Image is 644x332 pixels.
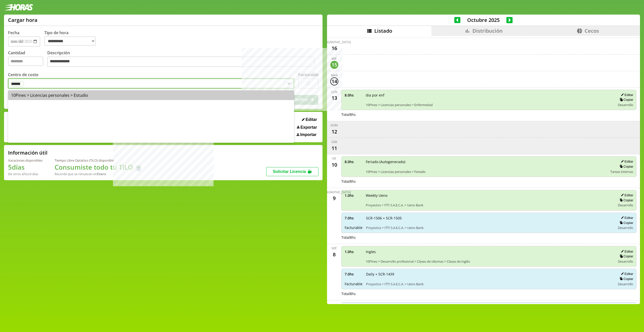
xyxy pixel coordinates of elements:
div: De otros años: 0 días [8,172,43,176]
div: Total 8 hs [341,179,637,184]
span: Facturable [345,225,363,230]
div: lun [331,90,337,94]
div: scrollable content [327,36,640,303]
span: Feriado (Autogenerado) [366,159,607,164]
div: [DEMOGRAPHIC_DATA] [318,190,351,194]
span: Proyectos > ITTI S.A.E.C.A. > Ueno Bank [366,225,612,230]
h1: Cargar hora [8,17,37,23]
div: 16 [330,44,338,52]
span: Desarrollo [618,103,633,107]
div: Total 8 hs [341,291,637,296]
button: Editar [619,159,633,164]
span: Solicitar Licencia [273,169,306,174]
button: Copiar [618,254,633,258]
span: 8.0 hs [345,93,362,98]
span: 1.0 hs [345,249,362,254]
span: Desarrollo [618,203,633,207]
span: Cecos [585,27,599,34]
span: Desarrollo [618,259,633,264]
label: Descripción [47,50,318,68]
span: 10Pines > Licencias personales > Feriado [366,169,607,174]
label: Facturable [298,72,318,77]
textarea: Descripción [47,57,314,67]
div: dom [331,123,338,127]
button: Exportar [295,125,318,130]
span: 10Pines > Desarrollo profesional > Clases de Idiomas > Clases de inglés [366,259,612,264]
h1: Consumiste todo tu TiLO 🍵 [55,163,143,172]
span: Distribución [472,27,503,34]
div: Tiempo Libre Optativo (TiLO) disponible [55,158,143,163]
button: Copiar [618,221,633,225]
input: Cantidad [8,57,43,66]
span: 8.0 hs [345,159,362,164]
span: Editar [306,117,317,122]
span: dia por enf [366,93,612,98]
span: Exportar [300,125,317,130]
div: 8 [330,250,338,258]
div: mar [331,302,338,307]
span: 7.0 hs [345,216,363,220]
button: Editar [300,117,318,122]
span: Desarrollo [618,225,633,230]
span: Ingles [366,249,612,254]
div: mié [332,57,337,61]
span: Weekly Ueno [366,193,612,198]
b: Enero [97,172,106,176]
label: Tipo de hora [44,30,100,46]
button: Copiar [618,98,633,102]
div: sáb [331,140,337,144]
div: 12 [330,127,338,135]
div: mié [332,246,337,250]
button: Solicitar Licencia [266,167,318,176]
div: Total 8 hs [341,235,637,240]
span: SCR-1506 + SCR-1505 [366,216,612,220]
span: 7.0 hs [345,272,363,276]
div: 10Pines > Licencias personales > Estudio [8,90,294,100]
label: Centro de costo [8,72,38,77]
button: Editar [619,93,633,97]
span: Daily + SCR-1439 [366,272,612,276]
button: Editar [619,249,633,254]
span: Proyectos > ITTI S.A.E.C.A. > Ueno Bank [366,203,612,207]
h1: 5 días [8,163,43,172]
span: Desarrollo [618,282,633,286]
div: Total 8 hs [341,112,637,117]
img: logotipo [4,4,33,11]
div: mar [331,73,338,77]
button: Editar [619,272,633,276]
button: Copiar [618,164,633,169]
div: 10 [330,161,338,169]
button: Copiar [618,277,633,281]
span: Tareas internas [610,169,633,174]
span: Importar [300,132,316,137]
div: vie [332,156,336,161]
div: Vacaciones disponibles [8,158,43,163]
button: Editar [619,216,633,220]
div: 14 [330,77,338,85]
label: Fecha [8,30,19,35]
div: Recordá que se renuevan en [55,172,143,176]
h2: Información útil [8,149,48,156]
span: Facturable [345,281,363,286]
div: [DEMOGRAPHIC_DATA] [318,40,351,44]
div: 9 [330,194,338,202]
span: 10Pines > Licencias personales > Enfermedad [366,103,612,107]
div: 11 [330,144,338,152]
div: 13 [330,94,338,102]
button: Editar [619,193,633,197]
button: Copiar [618,198,633,202]
span: Listado [374,27,392,34]
label: Cantidad [8,50,47,68]
span: 1.0 hs [345,193,362,198]
span: Proyectos > ITTI S.A.E.C.A. > Ueno Bank [366,282,612,286]
span: Octubre 2025 [460,17,506,23]
select: Tipo de hora [44,36,96,46]
div: 15 [330,61,338,69]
